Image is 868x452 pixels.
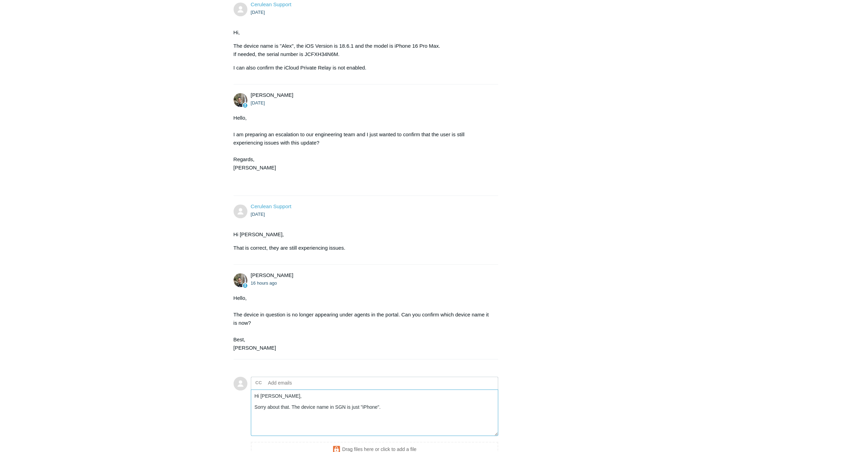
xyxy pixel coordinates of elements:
[251,1,292,7] a: Cerulean Support
[234,230,492,239] p: Hi [PERSON_NAME],
[234,114,492,188] div: Hello, I am preparing an escalation to our engineering team and I just wanted to confirm that the...
[251,203,292,209] a: Cerulean Support
[251,389,499,436] textarea: Add your reply
[251,212,265,217] time: 08/18/2025, 15:00
[234,64,492,72] p: I can also confirm the iCloud Private Relay is not enabled.
[251,10,265,15] time: 08/18/2025, 08:49
[234,244,492,252] p: That is correct, they are still experiencing issues.
[255,378,262,388] label: CC
[265,378,340,388] input: Add emails
[251,100,265,105] time: 08/18/2025, 14:16
[251,280,277,286] time: 08/19/2025, 20:00
[234,42,492,58] p: The device name is "Alex", the iOS Version is 18.6.1 and the model is iPhone 16 Pro Max. If neede...
[234,294,492,352] div: Hello, The device in question is no longer appearing under agents in the portal. Can you confirm ...
[234,28,492,37] p: Hi,
[251,272,293,278] span: Michael Tjader
[251,92,293,98] span: Michael Tjader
